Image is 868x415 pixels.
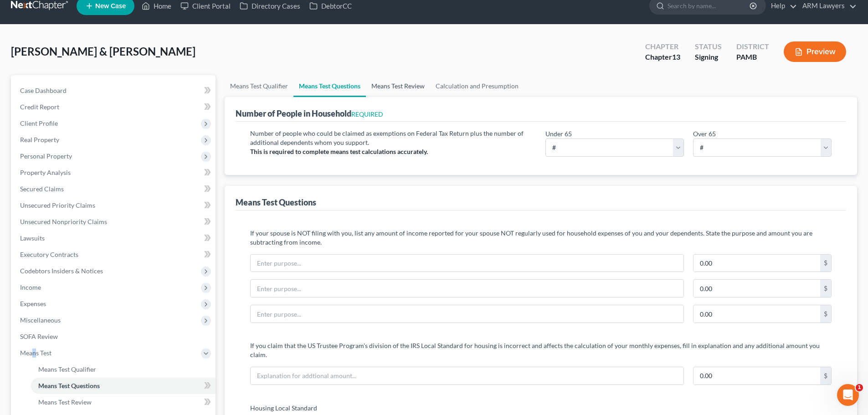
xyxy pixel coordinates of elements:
div: District [736,41,769,52]
a: Means Test Questions [31,378,216,394]
span: Personal Property [20,152,72,160]
input: Enter purpose... [251,305,683,323]
span: Executory Contracts [20,251,78,258]
span: [PERSON_NAME] & [PERSON_NAME] [11,45,195,58]
p: Number of people who could be claimed as exemptions on Federal Tax Return plus the number of addi... [250,129,536,147]
span: REQUIRED [351,110,383,118]
a: Property Analysis [13,164,216,181]
span: Lawsuits [20,234,45,242]
a: Lawsuits [13,230,216,246]
div: $ [820,255,831,272]
span: Credit Report [20,103,59,111]
strong: This is required to complete means test calculations accurately. [250,148,428,155]
span: Means Test Qualifier [38,365,96,373]
iframe: Intercom live chat [837,384,859,406]
input: 0.00 [693,280,820,297]
span: Real Property [20,136,59,143]
div: Status [695,41,722,52]
input: 0.00 [693,305,820,323]
span: Property Analysis [20,169,71,176]
label: Over 65 [693,129,716,138]
div: $ [820,305,831,323]
span: Unsecured Nonpriority Claims [20,218,107,225]
div: $ [820,280,831,297]
div: Chapter [645,41,680,52]
a: Case Dashboard [13,82,216,99]
a: Unsecured Nonpriority Claims [13,214,216,230]
a: Means Test Qualifier [225,75,293,97]
span: Case Dashboard [20,87,67,94]
a: Credit Report [13,99,216,115]
div: Chapter [645,52,680,62]
a: Means Test Qualifier [31,361,216,378]
span: SOFA Review [20,333,58,340]
div: $ [820,367,831,384]
a: Calculation and Presumption [430,75,524,97]
div: PAMB [736,52,769,62]
span: Expenses [20,300,46,307]
a: SOFA Review [13,328,216,345]
a: Means Test Review [366,75,430,97]
div: Means Test Questions [236,197,316,208]
div: Number of People in Household [236,108,383,119]
span: Codebtors Insiders & Notices [20,267,103,275]
div: Signing [695,52,722,62]
span: Miscellaneous [20,316,61,324]
input: Enter purpose... [251,255,683,272]
input: Enter purpose... [251,280,683,297]
a: Unsecured Priority Claims [13,197,216,214]
p: If your spouse is NOT filing with you, list any amount of income reported for your spouse NOT reg... [250,229,832,247]
a: Executory Contracts [13,246,216,263]
label: Under 65 [545,129,572,138]
a: Means Test Questions [293,75,366,97]
span: Secured Claims [20,185,64,193]
a: Means Test Review [31,394,216,410]
span: Means Test [20,349,51,357]
input: Explanation for addtional amount... [251,367,683,384]
p: If you claim that the US Trustee Program's division of the IRS Local Standard for housing is inco... [250,341,832,359]
span: Means Test Review [38,398,92,406]
span: 1 [856,384,863,391]
span: Income [20,283,41,291]
span: 13 [672,52,680,61]
input: 0.00 [693,255,820,272]
a: Secured Claims [13,181,216,197]
input: 0.00 [693,367,820,384]
span: New Case [95,3,126,10]
span: Means Test Questions [38,382,100,389]
button: Preview [784,41,846,62]
span: Unsecured Priority Claims [20,201,95,209]
span: Client Profile [20,119,58,127]
label: Housing Local Standard [246,403,536,413]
